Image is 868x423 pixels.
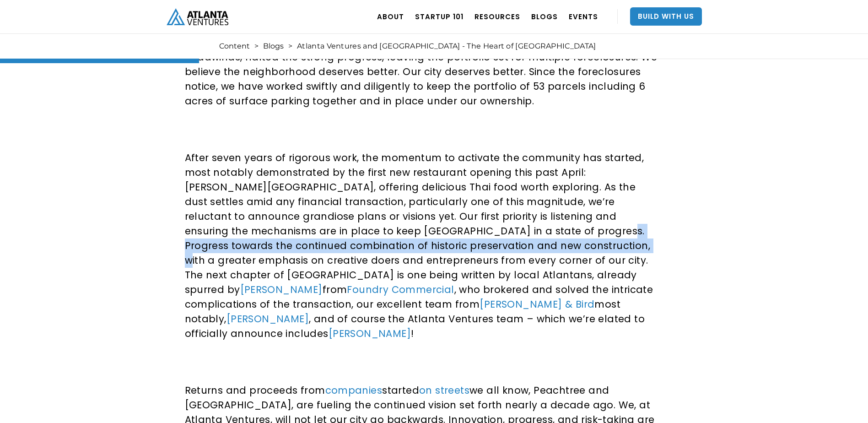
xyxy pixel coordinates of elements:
a: on streets [419,384,469,397]
a: Build With Us [630,7,702,26]
a: Foundry Commercial [347,283,454,296]
div: Atlanta Ventures and [GEOGRAPHIC_DATA] - The Heart of [GEOGRAPHIC_DATA] [297,42,596,51]
a: [PERSON_NAME] [240,283,323,296]
a: Content [219,42,250,51]
a: RESOURCES [474,4,520,29]
a: [PERSON_NAME] [329,327,411,340]
a: EVENTS [569,4,598,29]
a: [PERSON_NAME] & Bird [480,298,594,311]
a: BLOGS [531,4,558,29]
div: > [288,42,292,51]
a: [PERSON_NAME] [226,312,309,325]
a: Startup 101 [415,4,464,29]
div: > [254,42,259,51]
a: companies [325,384,383,397]
p: ‍ [185,355,658,369]
a: Blogs [263,42,284,51]
p: ‍ [185,122,658,137]
a: ABOUT [377,4,404,29]
p: After seven years of rigorous work, the momentum to activate the community has started, most nota... [185,151,658,341]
